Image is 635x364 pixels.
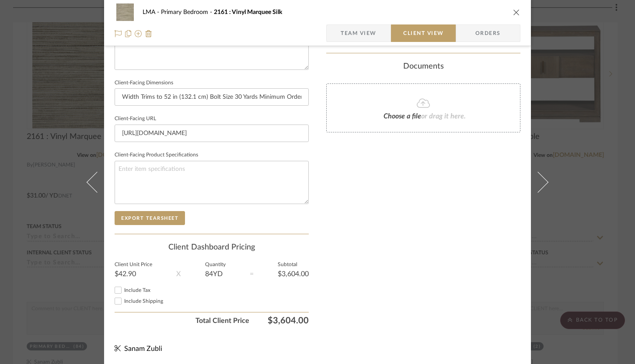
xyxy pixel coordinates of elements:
[115,81,173,85] label: Client-Facing Dimensions
[115,153,198,157] label: Client-Facing Product Specifications
[341,24,377,42] span: Team View
[403,24,443,42] span: Client View
[145,30,152,37] img: Remove from project
[384,113,421,120] span: Choose a file
[115,243,309,253] div: Client Dashboard Pricing
[205,270,226,277] div: 84 YD
[249,315,309,326] span: $3,604.00
[466,24,510,42] span: Orders
[205,263,226,267] label: Quantity
[115,315,249,326] span: Total Client Price
[421,113,466,120] span: or drag it here.
[176,269,181,279] div: X
[115,263,152,267] label: Client Unit Price
[124,345,162,352] span: Sanam Zubli
[214,9,282,15] span: 2161 : Vinyl Marquee Silk
[161,9,214,15] span: Primary Bedroom
[115,117,156,121] label: Client-Facing URL
[124,298,163,304] span: Include Shipping
[115,3,136,21] img: 33af8bca-e191-4e3f-92be-7dcffbe35c2f_48x40.jpg
[143,9,161,15] span: LMA
[124,288,150,293] span: Include Tax
[326,62,520,72] div: Documents
[115,211,185,225] button: Export Tearsheet
[513,8,520,16] button: close
[115,270,152,277] div: $42.90
[250,269,254,279] div: =
[278,263,309,267] label: Subtotal
[115,88,309,106] input: Enter item dimensions
[115,125,309,142] input: Enter item URL
[278,270,309,277] div: $3,604.00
